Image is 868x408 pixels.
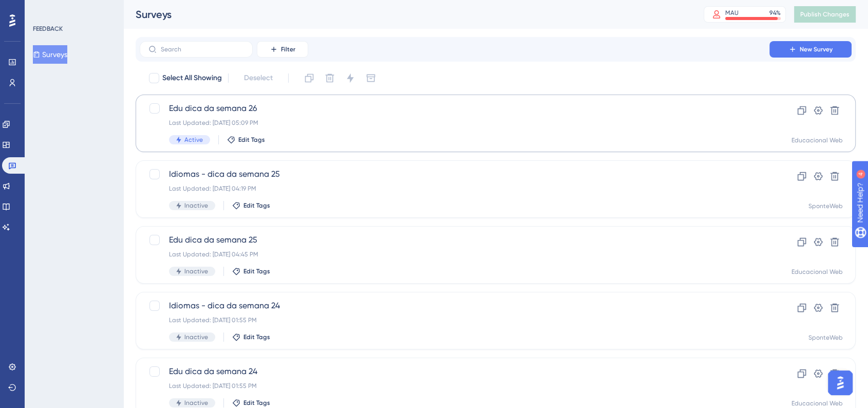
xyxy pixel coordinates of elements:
[794,6,856,23] button: Publish Changes
[825,367,856,398] iframe: UserGuiding AI Assistant Launcher
[169,300,740,312] span: Idiomas - dica da semana 24
[24,3,64,15] span: Need Help?
[243,201,270,210] span: Edit Tags
[243,333,270,341] span: Edit Tags
[184,201,208,210] span: Inactive
[769,9,781,17] div: 94 %
[232,333,270,341] button: Edit Tags
[281,45,295,53] span: Filter
[232,399,270,407] button: Edit Tags
[169,316,740,324] div: Last Updated: [DATE] 01:55 PM
[184,267,208,275] span: Inactive
[162,72,222,84] span: Select All Showing
[169,250,740,258] div: Last Updated: [DATE] 04:45 PM
[257,41,308,58] button: Filter
[808,333,843,342] div: SponteWeb
[184,399,208,407] span: Inactive
[238,136,265,144] span: Edit Tags
[33,25,63,33] div: FEEDBACK
[184,136,203,144] span: Active
[235,69,282,87] button: Deselect
[232,201,270,210] button: Edit Tags
[791,399,843,407] div: Educacional Web
[227,136,265,144] button: Edit Tags
[169,184,740,193] div: Last Updated: [DATE] 04:19 PM
[169,382,740,390] div: Last Updated: [DATE] 01:55 PM
[244,72,273,84] span: Deselect
[791,268,843,276] div: Educacional Web
[232,267,270,275] button: Edit Tags
[791,136,843,144] div: Educacional Web
[800,45,833,53] span: New Survey
[169,119,740,127] div: Last Updated: [DATE] 05:09 PM
[800,10,850,18] span: Publish Changes
[169,234,740,246] span: Edu dica da semana 25
[725,9,739,17] div: MAU
[169,168,740,180] span: Idiomas - dica da semana 25
[769,41,852,58] button: New Survey
[169,365,740,378] span: Edu dica da semana 24
[243,267,270,275] span: Edit Tags
[184,333,208,341] span: Inactive
[136,7,678,22] div: Surveys
[169,102,740,115] span: Edu dica da semana 26
[71,5,74,13] div: 4
[33,45,67,64] button: Surveys
[161,46,244,53] input: Search
[243,399,270,407] span: Edit Tags
[808,202,843,210] div: SponteWeb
